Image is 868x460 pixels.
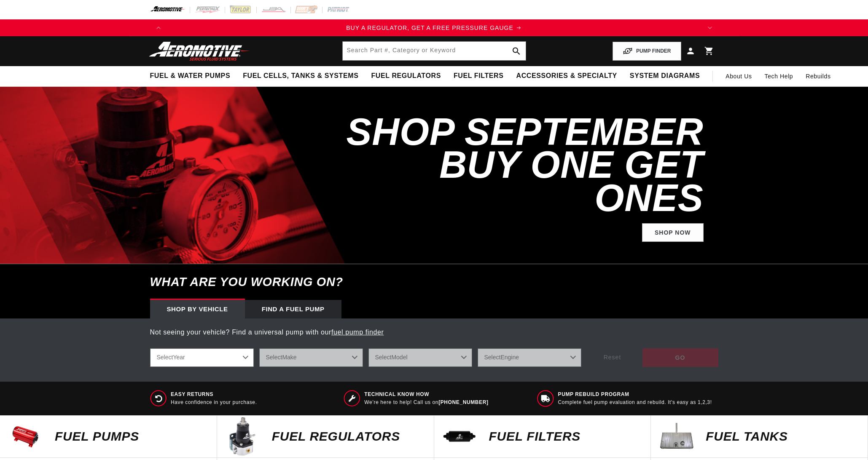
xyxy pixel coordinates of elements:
a: FUEL FILTERS FUEL FILTERS [434,415,651,458]
img: Fuel Pumps [4,415,46,457]
summary: Fuel Cells, Tanks & Systems [236,66,365,86]
p: We’re here to help! Call us on [364,399,488,406]
a: fuel pump finder [331,329,384,336]
span: BUY A REGULATOR, GET A FREE PRESSURE GAUGE [346,24,513,31]
div: 1 of 4 [167,23,701,32]
summary: Fuel & Water Pumps [144,66,237,86]
summary: Fuel Filters [447,66,510,86]
select: Make [259,348,363,367]
select: Model [368,348,472,367]
h6: What are you working on? [129,264,739,300]
span: Rebuilds [806,72,830,81]
div: Announcement [167,23,701,32]
span: Fuel Regulators [371,72,441,80]
summary: Rebuilds [799,66,837,86]
a: [PHONE_NUMBER] [438,399,488,405]
span: Technical Know How [364,391,488,398]
a: Fuel Tanks Fuel Tanks [651,415,868,458]
p: Not seeing your vehicle? Find a universal pump with our [150,327,718,338]
img: FUEL REGULATORS [221,415,263,457]
summary: Accessories & Specialty [510,66,623,86]
p: Complete fuel pump evaluation and rebuild. It's easy as 1,2,3! [558,399,712,406]
span: Tech Help [765,72,793,81]
summary: System Diagrams [623,66,706,86]
a: FUEL REGULATORS FUEL REGULATORS [217,415,434,458]
span: Easy Returns [171,391,257,398]
p: FUEL REGULATORS [272,430,425,443]
summary: Fuel Regulators [365,66,447,86]
p: FUEL FILTERS [489,430,642,443]
span: Fuel & Water Pumps [150,72,231,80]
span: System Diagrams [630,72,700,80]
p: Have confidence in your purchase. [171,399,257,406]
button: Translation missing: en.sections.announcements.next_announcement [701,19,718,36]
button: Translation missing: en.sections.announcements.previous_announcement [150,19,167,36]
div: Find a Fuel Pump [245,300,341,318]
a: BUY A REGULATOR, GET A FREE PRESSURE GAUGE [167,23,701,32]
div: Shop by vehicle [150,300,245,318]
h2: SHOP SEPTEMBER BUY ONE GET ONES [343,115,704,215]
select: Engine [478,348,581,367]
img: Aeromotive [147,41,252,61]
p: Fuel Tanks [706,430,859,443]
summary: Tech Help [758,66,800,86]
span: Pump Rebuild program [558,391,712,398]
span: About Us [726,73,752,80]
a: About Us [719,66,758,86]
span: Accessories & Specialty [516,72,617,80]
p: Fuel Pumps [55,430,208,443]
img: FUEL FILTERS [438,415,481,457]
slideshow-component: Translation missing: en.sections.announcements.announcement_bar [129,19,739,36]
img: Fuel Tanks [655,415,697,457]
input: Search by Part Number, Category or Keyword [343,42,526,60]
select: Year [150,348,254,367]
button: PUMP FINDER [613,42,681,61]
a: Shop Now [642,223,704,242]
span: Fuel Cells, Tanks & Systems [243,72,358,80]
span: Fuel Filters [454,72,504,80]
button: search button [507,42,526,60]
